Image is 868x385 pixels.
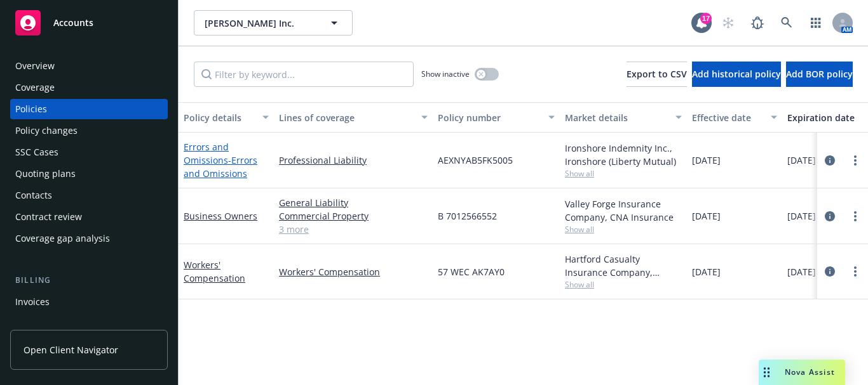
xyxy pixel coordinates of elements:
[822,209,837,224] a: circleInformation
[565,197,682,224] div: Valley Forge Insurance Company, CNA Insurance
[53,18,93,28] span: Accounts
[692,209,721,223] span: [DATE]
[627,62,687,87] button: Export to CSV
[10,142,168,162] a: SSC Cases
[565,168,682,179] span: Show all
[10,77,168,98] a: Coverage
[274,102,433,133] button: Lines of coverage
[692,111,763,124] div: Effective date
[565,224,682,235] span: Show all
[15,313,79,334] div: Billing updates
[15,56,55,76] div: Overview
[438,111,541,124] div: Policy number
[15,228,110,249] div: Coverage gap analysis
[438,153,513,167] span: AEXNYAB5FK5005
[787,265,816,278] span: [DATE]
[10,99,168,119] a: Policies
[715,10,741,36] a: Start snowing
[700,13,712,24] div: 17
[10,56,168,76] a: Overview
[848,264,863,279] a: more
[759,360,845,385] button: Nova Assist
[786,68,853,80] span: Add BOR policy
[10,121,168,141] a: Policy changes
[692,265,721,278] span: [DATE]
[279,153,428,167] a: Professional Liability
[687,102,782,133] button: Effective date
[15,142,58,162] div: SSC Cases
[15,185,52,206] div: Contacts
[787,209,816,223] span: [DATE]
[10,185,168,206] a: Contacts
[692,62,781,87] button: Add historical policy
[194,62,414,87] input: Filter by keyword...
[565,279,682,290] span: Show all
[787,153,816,167] span: [DATE]
[10,274,168,287] div: Billing
[627,68,687,80] span: Export to CSV
[848,209,863,224] a: more
[194,10,353,36] button: [PERSON_NAME] Inc.
[774,10,799,36] a: Search
[184,141,257,179] a: Errors and Omissions
[759,360,775,385] div: Drag to move
[15,207,82,227] div: Contract review
[560,102,687,133] button: Market details
[205,16,315,30] span: [PERSON_NAME] Inc.
[279,111,414,124] div: Lines of coverage
[179,102,274,133] button: Policy details
[433,102,560,133] button: Policy number
[692,153,721,167] span: [DATE]
[822,153,837,168] a: circleInformation
[15,99,47,119] div: Policies
[184,259,245,284] a: Workers' Compensation
[279,196,428,209] a: General Liability
[279,209,428,223] a: Commercial Property
[15,164,76,184] div: Quoting plans
[15,77,55,98] div: Coverage
[10,228,168,249] a: Coverage gap analysis
[848,153,863,168] a: more
[565,111,668,124] div: Market details
[15,121,78,141] div: Policy changes
[692,68,781,80] span: Add historical policy
[438,209,497,223] span: B 7012566552
[15,292,50,312] div: Invoices
[279,223,428,236] a: 3 more
[10,292,168,312] a: Invoices
[184,111,255,124] div: Policy details
[565,141,682,168] div: Ironshore Indemnity Inc., Ironshore (Liberty Mutual)
[803,10,829,36] a: Switch app
[10,207,168,227] a: Contract review
[10,313,168,334] a: Billing updates
[279,265,428,278] a: Workers' Compensation
[565,252,682,279] div: Hartford Casualty Insurance Company, Hartford Insurance Group
[421,69,470,79] span: Show inactive
[822,264,837,279] a: circleInformation
[785,367,835,377] span: Nova Assist
[10,164,168,184] a: Quoting plans
[24,343,118,356] span: Open Client Navigator
[10,5,168,41] a: Accounts
[438,265,505,278] span: 57 WEC AK7AY0
[184,210,257,222] a: Business Owners
[745,10,770,36] a: Report a Bug
[786,62,853,87] button: Add BOR policy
